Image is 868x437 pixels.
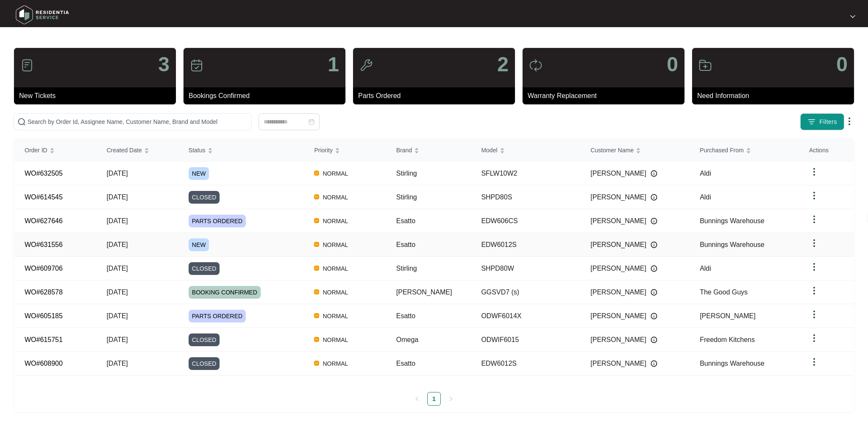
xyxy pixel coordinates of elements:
span: [DATE] [106,312,128,319]
img: Info icon [651,170,657,177]
img: Info icon [651,289,657,296]
span: NEW [189,238,209,251]
span: NORMAL [319,168,351,179]
span: NORMAL [319,216,351,226]
img: Vercel Logo [314,337,319,342]
span: [DATE] [106,336,128,343]
a: WO#605185 [25,312,63,319]
p: 1 [328,54,339,75]
a: WO#609706 [25,265,63,272]
th: Purchased From [690,139,799,162]
td: SHPD80S [471,185,580,209]
li: 1 [427,392,441,406]
img: dropdown arrow [809,262,819,272]
td: SFLW10W2 [471,162,580,185]
span: [PERSON_NAME] [590,335,646,345]
span: Freedom Kitchens [700,336,755,343]
img: Info icon [651,360,657,367]
th: Customer Name [580,139,690,162]
span: CLOSED [189,191,220,204]
span: [PERSON_NAME] [590,216,646,226]
img: residentia service logo [13,2,72,28]
span: [DATE] [106,170,128,177]
img: Vercel Logo [314,313,319,318]
th: Order ID [14,139,96,162]
input: Search by Order Id, Assignee Name, Customer Name, Brand and Model [28,117,248,126]
span: PARTS ORDERED [189,310,246,322]
td: EDW6012S [471,352,580,375]
img: dropdown arrow [809,190,819,201]
span: Omega [396,336,418,343]
span: Filters [819,118,837,126]
span: [PERSON_NAME] [590,168,646,179]
span: Status [189,146,206,155]
span: Esatto [396,360,415,367]
span: Esatto [396,312,415,319]
span: CLOSED [189,357,220,370]
img: dropdown arrow [809,238,819,248]
p: Need Information [697,91,854,101]
td: SHPD80W [471,257,580,280]
span: Priority [314,146,333,155]
span: [PERSON_NAME] [590,192,646,202]
img: filter icon [807,118,816,126]
span: NORMAL [319,335,351,345]
span: left [415,396,420,401]
span: [DATE] [106,360,128,367]
span: Aldi [700,265,711,272]
span: Stirling [396,265,417,272]
img: Info icon [651,218,657,224]
td: EDW606CS [471,209,580,233]
span: [PERSON_NAME] [590,311,646,321]
a: 1 [428,392,440,405]
img: Vercel Logo [314,289,319,294]
span: Aldi [700,193,711,201]
img: icon [359,59,373,72]
img: icon [190,59,203,72]
a: WO#608900 [25,360,63,367]
button: right [444,392,458,406]
img: Info icon [651,194,657,201]
img: dropdown arrow [809,357,819,367]
img: dropdown arrow [809,333,819,343]
span: Model [481,146,497,155]
span: [PERSON_NAME] [590,359,646,369]
span: [PERSON_NAME] [590,287,646,297]
img: icon [698,59,712,72]
button: filter iconFilters [800,113,844,130]
a: WO#632505 [25,170,63,177]
span: Esatto [396,241,415,248]
span: [DATE] [106,241,128,248]
li: Next Page [444,392,458,406]
span: Purchased From [700,146,743,155]
span: Stirling [396,170,417,177]
img: dropdown arrow [844,116,854,126]
td: GGSVD7 (s) [471,280,580,304]
span: right [448,396,453,401]
p: 0 [667,54,678,75]
span: CLOSED [189,262,220,275]
span: PARTS ORDERED [189,215,246,227]
span: Bunnings Warehouse [700,217,764,224]
span: NEW [189,167,209,180]
img: Vercel Logo [314,171,319,176]
img: dropdown arrow [809,167,819,177]
td: EDW6012S [471,233,580,257]
img: dropdown arrow [809,286,819,296]
a: WO#627646 [25,217,63,224]
span: [DATE] [106,193,128,201]
span: [PERSON_NAME] [590,240,646,250]
img: Info icon [651,265,657,272]
img: search-icon [17,118,26,126]
span: Aldi [700,170,711,177]
td: ODWIF6015 [471,328,580,352]
span: NORMAL [319,311,351,321]
span: Bunnings Warehouse [700,360,764,367]
span: Stirling [396,193,417,201]
a: WO#631556 [25,241,63,248]
img: Vercel Logo [314,242,319,247]
span: NORMAL [319,287,351,297]
span: NORMAL [319,263,351,274]
img: icon [20,59,34,72]
p: Parts Ordered [358,91,515,101]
